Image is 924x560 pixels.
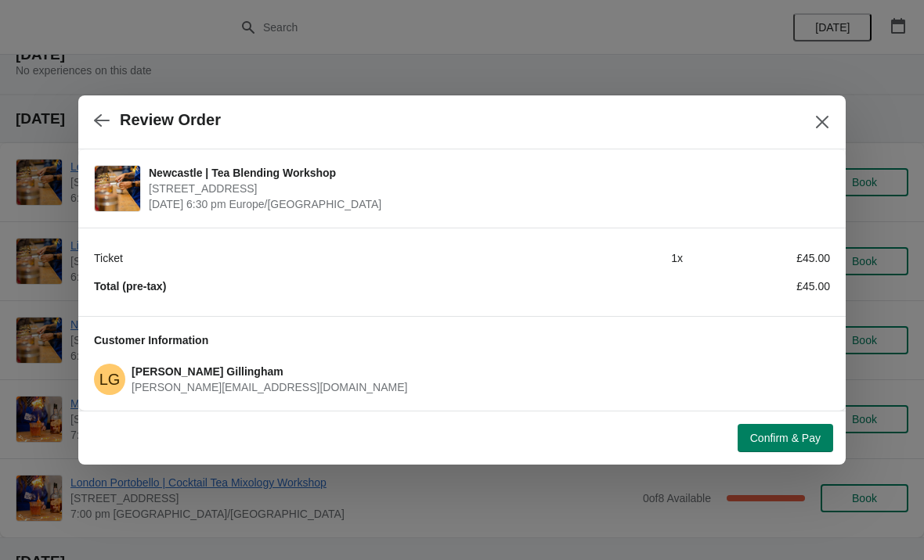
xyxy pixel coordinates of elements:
[94,280,166,293] strong: Total (pre-tax)
[94,334,208,346] span: Customer Information
[149,165,822,181] span: Newcastle | Tea Blending Workshop
[132,365,283,378] span: [PERSON_NAME] Gillingham
[683,278,830,294] div: £45.00
[149,196,822,212] span: [DATE] 6:30 pm Europe/[GEOGRAPHIC_DATA]
[808,108,836,136] button: Close
[95,166,140,211] img: Newcastle | Tea Blending Workshop | 123 Grainger Street, Newcastle upon Tyne, NE1 5AE | August 15...
[120,111,221,129] h2: Review Order
[683,250,830,266] div: £45.00
[149,181,822,196] span: [STREET_ADDRESS]
[750,432,821,444] span: Confirm & Pay
[738,424,833,452] button: Confirm & Pay
[94,250,536,266] div: Ticket
[99,371,121,388] text: LG
[536,250,683,266] div: 1 x
[132,381,407,393] span: [PERSON_NAME][EMAIL_ADDRESS][DOMAIN_NAME]
[94,364,125,395] span: Laura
